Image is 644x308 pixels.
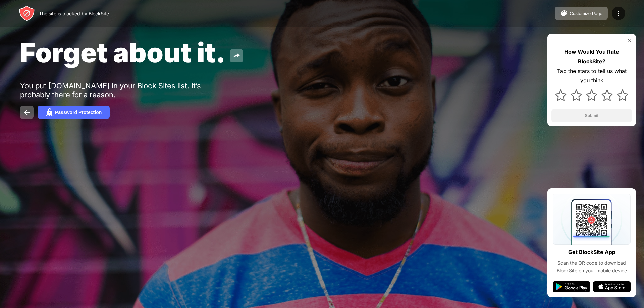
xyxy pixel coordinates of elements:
[555,7,608,20] button: Customize Page
[38,106,110,119] button: Password Protection
[19,5,35,21] img: header-logo.svg
[46,108,54,116] img: password.svg
[553,194,631,245] img: qrcode.svg
[586,89,597,101] img: star.svg
[39,11,109,16] div: The site is blocked by BlockSite
[560,9,568,17] img: pallet.svg
[571,89,582,101] img: star.svg
[551,47,632,66] div: How Would You Rate BlockSite?
[20,36,226,69] span: Forget about it.
[555,89,567,101] img: star.svg
[55,110,102,115] div: Password Protection
[551,109,632,122] button: Submit
[627,38,632,43] img: rate-us-close.svg
[601,89,613,101] img: star.svg
[568,247,615,257] div: Get BlockSite App
[593,281,631,292] img: app-store.svg
[20,224,179,300] iframe: Banner
[20,81,227,99] div: You put [DOMAIN_NAME] in your Block Sites list. It’s probably there for a reason.
[614,9,623,17] img: menu-icon.svg
[551,66,632,86] div: Tap the stars to tell us what you think
[232,52,240,60] img: share.svg
[553,281,590,292] img: google-play.svg
[617,89,628,101] img: star.svg
[570,11,602,16] div: Customize Page
[23,108,31,116] img: back.svg
[553,259,631,274] div: Scan the QR code to download BlockSite on your mobile device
